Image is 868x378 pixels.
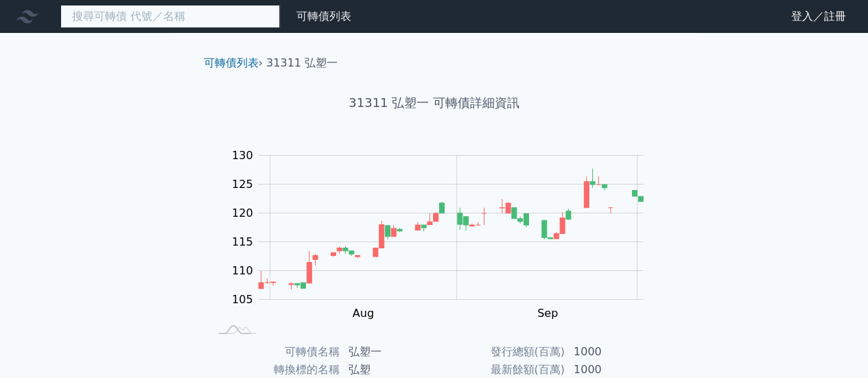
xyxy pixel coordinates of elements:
h1: 31311 弘塑一 可轉債詳細資訊 [193,93,676,113]
tspan: 125 [232,178,253,191]
td: 發行總額(百萬) [434,343,565,361]
tspan: 110 [232,264,253,277]
li: 31311 弘塑一 [266,55,338,71]
input: 搜尋可轉債 代號／名稱 [60,5,280,28]
td: 弘塑一 [340,343,434,361]
a: 可轉債列表 [204,56,259,69]
tspan: 120 [232,206,253,220]
td: 1000 [565,343,659,361]
a: 登入／註冊 [780,5,857,27]
tspan: Sep [537,307,558,320]
tspan: 105 [232,293,253,306]
tspan: 115 [232,235,253,248]
g: Chart [224,149,664,320]
a: 可轉債列表 [296,10,351,23]
tspan: 130 [232,149,253,162]
td: 可轉債名稱 [209,343,340,361]
tspan: Aug [353,307,374,320]
li: › [204,55,263,71]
